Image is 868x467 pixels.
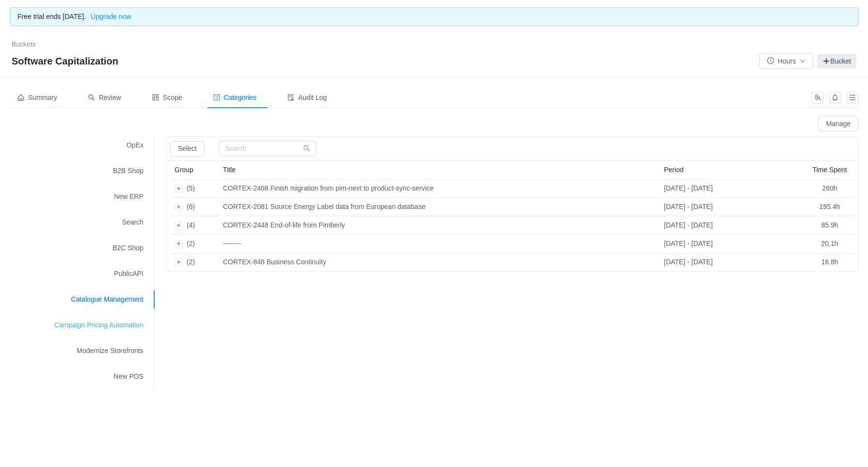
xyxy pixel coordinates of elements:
[805,253,854,271] td: 16.8h
[171,198,219,216] td: (6)
[174,258,183,267] div: Expand row
[213,94,257,101] span: Categories
[10,136,155,154] div: OpEx
[219,198,660,216] td: CORTEX-2081 Source Energy Label data from European database
[219,216,660,235] td: CORTEX-2448 End-of-life from Pimberly
[17,94,24,101] i: icon: home
[10,265,155,283] div: PublicAPI
[86,13,131,20] a: Upgrade now
[152,94,159,101] i: icon: control
[664,258,713,266] span: [DATE] - [DATE]
[10,290,155,308] div: Catalogue Management
[174,166,193,174] span: Group
[812,92,823,104] button: icon: team
[88,94,95,101] i: icon: search
[219,141,316,156] input: Search
[10,239,155,257] div: B2C Shop
[12,53,124,69] span: Software Capitalization
[10,162,155,180] div: B2B Shop
[759,53,813,69] button: icon: clock-circleHoursicon: down
[287,94,327,101] span: Audit Log
[10,316,155,334] div: Campaign Pricing Automation
[171,235,219,253] td: (2)
[213,94,220,101] i: icon: profile
[171,179,219,198] td: (5)
[223,166,236,174] span: Title
[152,94,182,101] span: Scope
[847,92,858,104] button: icon: menu
[664,203,713,210] span: [DATE] - [DATE]
[805,179,854,198] td: 260h
[17,94,57,101] span: Summary
[12,40,36,48] a: Buckets
[664,240,713,247] span: [DATE] - [DATE]
[171,253,219,271] td: (2)
[805,235,854,253] td: 20.1h
[171,216,219,235] td: (4)
[817,54,856,68] a: Bucket
[812,166,847,174] span: Time Spent
[219,179,660,198] td: CORTEX-2468 Finish migration from pim-next to product-sync-service
[664,221,713,229] span: [DATE] - [DATE]
[664,184,713,192] span: [DATE] - [DATE]
[10,188,155,206] div: New ERP
[174,222,183,230] div: Expand row
[303,145,310,152] i: icon: search
[219,253,660,271] td: CORTEX-848 Business Continuity
[664,166,683,174] span: Period
[174,185,183,193] div: Expand row
[10,342,155,360] div: Modernize Storefronts
[287,94,294,101] i: icon: audit
[170,141,205,157] button: Select
[17,13,131,20] span: Free trial ends [DATE].
[88,94,121,101] span: Review
[829,92,841,104] button: icon: bell
[219,235,660,253] td: --------
[174,203,183,211] div: Expand row
[10,213,155,231] div: Search
[818,116,858,131] button: Manage
[805,216,854,235] td: 85.9h
[805,198,854,216] td: 195.4h
[10,368,155,386] div: New POS
[174,240,183,248] div: Expand row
